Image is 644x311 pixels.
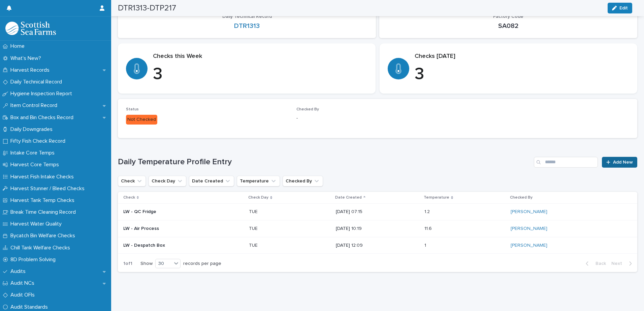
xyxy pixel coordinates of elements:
p: TUE [249,224,259,232]
img: mMrefqRFQpe26GRNOUkG [5,22,56,35]
p: LW - QC Fridge [123,209,241,215]
p: Fifty Fish Check Record [8,138,71,144]
span: Factory Code [493,14,523,19]
p: - [296,115,459,122]
p: Harvest Water Quality [8,221,67,227]
a: [PERSON_NAME] [511,243,547,248]
button: Check Day [149,176,186,186]
p: TUE [249,241,259,248]
div: 30 [156,260,172,267]
span: Checked By [296,107,319,111]
span: Add New [613,160,633,165]
button: Next [609,261,637,267]
h1: Daily Temperature Profile Entry [118,157,531,167]
p: [DATE] 07:15 [336,209,419,215]
p: Harvest Fish Intake Checks [8,174,79,180]
p: LW - Despatch Box [123,243,241,248]
p: Break Time Cleaning Record [8,209,81,215]
tr: LW - Air ProcessTUETUE [DATE] 10:1911.611.6 [PERSON_NAME] [118,220,637,237]
button: Checked By [283,176,323,186]
div: Not Checked [126,115,157,125]
button: Date Created [189,176,234,186]
p: Show [140,261,153,267]
p: Harvest Core Temps [8,162,64,168]
p: Harvest Tank Temp Checks [8,197,80,204]
p: Audit OFIs [8,292,40,298]
span: Edit [619,6,628,10]
p: TUE [249,208,259,215]
p: Daily Technical Record [8,79,67,85]
p: 3 [153,64,367,84]
span: Status [126,107,139,111]
p: Bycatch Bin Welfare Checks [8,233,80,239]
a: [PERSON_NAME] [511,226,547,232]
p: Temperature [424,194,449,201]
input: Search [534,157,598,168]
p: 1.2 [424,208,431,215]
p: LW - Air Process [123,226,241,232]
button: Check [118,176,146,186]
tr: LW - Despatch BoxTUETUE [DATE] 12:0911 [PERSON_NAME] [118,237,637,254]
span: Next [611,261,626,266]
button: Temperature [237,176,280,186]
p: Check Day [248,194,268,201]
p: Checks [DATE] [415,53,629,60]
p: Chill Tank Welfare Checks [8,245,75,251]
p: Box and Bin Checks Record [8,114,79,121]
p: [DATE] 12:09 [336,243,419,248]
p: records per page [183,261,221,267]
p: Date Created [335,194,362,201]
p: 11.6 [424,224,433,232]
p: Harvest Records [8,67,55,73]
p: [DATE] 10:19 [336,226,419,232]
button: Back [580,261,609,267]
a: [PERSON_NAME] [511,209,547,215]
a: DTR1313 [234,22,260,30]
span: Back [591,261,606,266]
p: Audit NCs [8,280,40,286]
p: Item Control Record [8,102,63,109]
span: Daily Technical Record [222,14,272,19]
p: Home [8,43,30,49]
p: Checks this Week [153,53,367,60]
tr: LW - QC FridgeTUETUE [DATE] 07:151.21.2 [PERSON_NAME] [118,203,637,220]
button: Edit [608,3,632,13]
h2: DTR1313-DTP217 [118,3,176,13]
p: Check [123,194,135,201]
p: What's New? [8,55,46,62]
p: SA082 [387,22,629,30]
a: Add New [602,157,637,168]
p: Harvest Stunner / Bleed Checks [8,185,90,192]
p: Checked By [510,194,533,201]
p: Audit Standards [8,304,53,310]
p: 1 [424,241,427,248]
p: 3 [415,64,629,84]
p: 1 of 1 [118,255,138,272]
p: Intake Core Temps [8,150,60,156]
p: Daily Downgrades [8,126,58,133]
p: 8D Problem Solving [8,256,61,263]
p: Hygiene Inspection Report [8,91,77,97]
p: Audits [8,268,31,275]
